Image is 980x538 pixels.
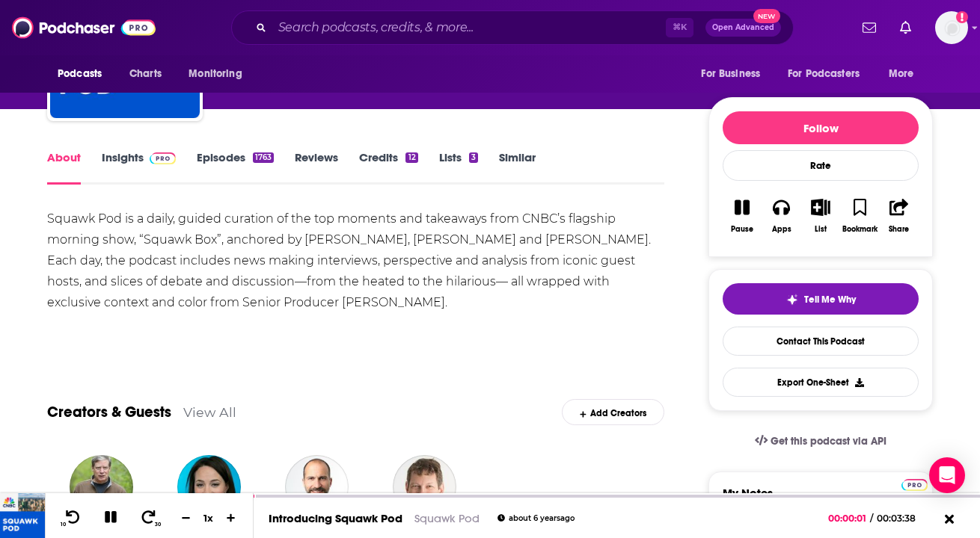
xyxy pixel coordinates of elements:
a: Pro website [901,477,928,491]
button: open menu [778,60,881,88]
button: open menu [47,60,121,88]
button: open menu [690,60,779,88]
span: For Podcasters [788,64,860,84]
button: List [801,189,840,243]
a: Reviews [295,150,338,185]
a: View All [183,404,236,420]
span: 00:03:38 [873,513,931,524]
div: Open Intercom Messenger [929,457,965,493]
button: Pause [723,189,762,243]
div: Apps [772,225,791,234]
span: Get this podcast via API [771,435,886,448]
a: Show notifications dropdown [857,15,882,40]
button: open menu [178,60,261,88]
a: Similar [499,150,536,185]
span: Tell Me Why [804,294,856,306]
div: Pause [731,225,753,234]
a: About [47,150,81,185]
svg: Add a profile image [956,11,968,23]
div: about 6 years ago [497,514,575,522]
a: Credits12 [359,150,417,185]
div: Squawk Pod is a daily, guided curation of the top moments and takeaways from CNBC’s flagship morn... [47,208,664,313]
label: My Notes [723,486,919,512]
span: Monitoring [189,64,242,84]
img: Podchaser - Follow, Share and Rate Podcasts [12,13,156,42]
img: Tal Zaks [393,455,456,519]
div: 1 x [196,512,221,524]
span: 10 [61,522,66,528]
div: Bookmark [842,225,878,234]
span: 00:00:01 [828,513,870,524]
span: New [753,9,780,23]
img: User Profile [935,11,968,44]
a: Show notifications dropdown [894,15,917,40]
div: Share [889,225,909,234]
a: Squawk Pod [414,511,480,525]
a: Get this podcast via API [743,423,898,460]
div: 1763 [253,152,274,163]
div: 12 [405,152,417,163]
span: 30 [155,522,161,528]
img: Podchaser Pro [901,479,928,491]
img: Dara Khosrowshahi [285,455,349,519]
button: Export One-Sheet [723,368,919,397]
div: 3 [469,152,478,163]
div: Search podcasts, credits, & more... [231,10,794,45]
a: Charts [120,60,171,88]
img: Podchaser Pro [150,152,176,164]
button: Open AdvancedNew [705,19,781,37]
span: More [889,64,914,84]
span: Podcasts [58,64,102,84]
span: Open Advanced [712,24,774,31]
button: Apps [762,189,800,243]
button: open menu [878,60,933,88]
img: Stanley Druckenmiller [70,455,133,519]
span: / [870,513,873,524]
button: tell me why sparkleTell Me Why [723,283,919,315]
div: Rate [723,150,919,181]
a: Lists3 [439,150,478,185]
button: Share [880,189,919,243]
img: Meg Tirrell [177,455,241,519]
button: Follow [723,111,919,144]
a: Contact This Podcast [723,327,919,356]
a: Episodes1763 [197,150,274,185]
a: Introducing Squawk Pod [269,511,402,525]
span: ⌘ K [666,18,693,37]
span: For Business [701,64,760,84]
div: Add Creators [562,399,664,425]
span: Charts [129,64,162,84]
a: Creators & Guests [47,403,171,421]
button: Show profile menu [935,11,968,44]
span: Logged in as Ruth_Nebius [935,11,968,44]
button: 30 [135,509,164,528]
button: Bookmark [840,189,879,243]
img: tell me why sparkle [786,294,798,306]
a: InsightsPodchaser Pro [102,150,176,185]
div: List [815,225,827,234]
input: Search podcasts, credits, & more... [272,16,666,40]
button: 10 [58,509,86,528]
